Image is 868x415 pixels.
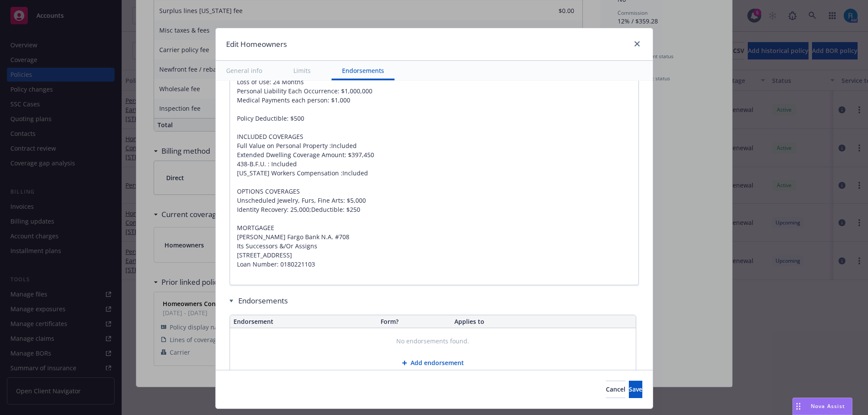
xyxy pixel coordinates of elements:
button: General info [216,61,273,80]
span: No endorsements found. [396,337,469,346]
th: Form? [377,315,451,328]
th: Endorsement [230,315,378,328]
th: Applies to [451,315,635,328]
textarea: Dwelling: $816,400 Other Structures: $81,640 Personal Property: $571,480 Loss of Use: 24 Months P... [230,43,639,286]
h1: Edit Homeowners [226,39,287,50]
div: Drag to move [793,398,804,415]
span: Nova Assist [811,402,845,410]
button: Endorsements [332,61,395,80]
button: Add endorsement [230,354,636,372]
button: Limits [283,61,321,80]
button: Nova Assist [792,398,852,415]
div: Endorsements [230,296,636,306]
